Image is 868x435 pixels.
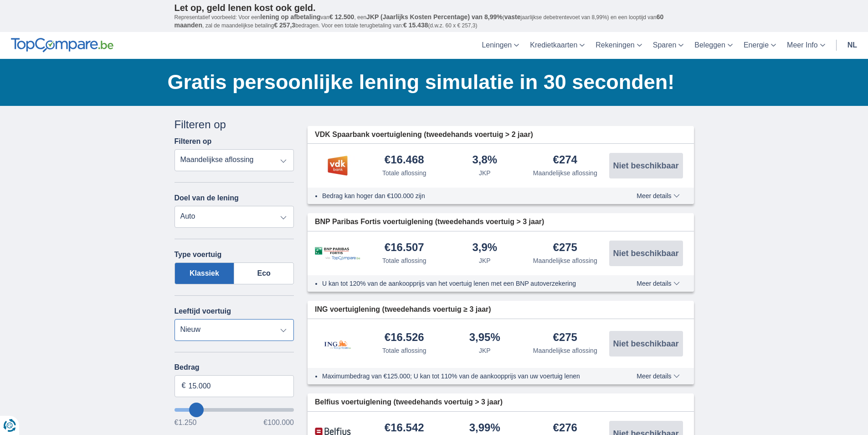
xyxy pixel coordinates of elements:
span: € 12.500 [329,13,354,21]
a: Energie [738,32,781,59]
img: product.pl.alt VDK bank [315,154,360,177]
div: 3,8% [472,154,497,167]
li: Maximumbedrag van €125.000; U kan tot 110% van de aankoopprijs van uw voertuig lenen [322,372,603,381]
label: Doel van de lening [175,194,239,202]
p: Representatief voorbeeld: Voor een van , een ( jaarlijkse debetrentevoet van 8,99%) en een loopti... [175,13,694,30]
div: €275 [553,332,577,344]
li: Bedrag kan hoger dan €100.000 zijn [322,191,603,200]
label: Leeftijd voertuig [175,307,231,315]
span: €100.000 [263,419,294,426]
span: € [182,381,186,391]
a: Kredietkaarten [524,32,590,59]
span: vaste [504,13,521,21]
input: wantToBorrow [175,408,294,412]
span: lening op afbetaling [260,13,320,21]
div: JKP [479,168,491,178]
a: Sparen [647,32,689,59]
div: €16.526 [385,332,424,344]
div: Totale aflossing [382,346,426,355]
span: Meer details [637,193,679,199]
div: €275 [553,242,577,254]
span: € 257,3 [274,21,295,29]
a: Beleggen [689,32,738,59]
button: Niet beschikbaar [609,153,683,178]
span: Niet beschikbaar [613,162,678,170]
img: product.pl.alt BNP Paribas Fortis [315,247,360,260]
label: Bedrag [175,363,294,372]
button: Meer details [630,192,686,199]
span: € 15.438 [403,21,428,29]
div: Maandelijkse aflossing [533,168,597,178]
img: product.pl.alt ING [315,328,360,359]
div: Filteren op [175,117,294,132]
div: €16.507 [385,242,424,254]
p: Let op, geld lenen kost ook geld. [175,2,694,13]
label: Eco [234,262,294,284]
div: 3,99% [469,422,500,435]
div: Totale aflossing [382,256,426,265]
span: €1.250 [175,419,197,426]
span: JKP (Jaarlijks Kosten Percentage) van 8,99% [366,13,503,21]
span: Meer details [637,373,679,379]
button: Meer details [630,280,686,287]
div: JKP [479,256,491,265]
label: Filteren op [175,137,212,146]
a: Leningen [476,32,524,59]
div: Maandelijkse aflossing [533,346,597,355]
span: Niet beschikbaar [613,340,678,348]
img: TopCompare [11,38,113,52]
span: VDK Spaarbank voertuiglening (tweedehands voertuig > 2 jaar) [315,130,533,140]
div: Totale aflossing [382,168,426,178]
div: 3,95% [469,332,500,344]
div: 3,9% [472,242,497,254]
div: Maandelijkse aflossing [533,256,597,265]
div: €274 [553,154,577,167]
span: 60 maanden [175,13,664,29]
span: Meer details [637,280,679,287]
label: Type voertuig [175,251,222,259]
div: €16.468 [385,154,424,167]
span: Niet beschikbaar [613,249,678,257]
button: Meer details [630,372,686,380]
h1: Gratis persoonlijke lening simulatie in 30 seconden! [168,68,694,96]
span: BNP Paribas Fortis voertuiglening (tweedehands voertuig > 3 jaar) [315,217,544,227]
span: ING voertuiglening (tweedehands voertuig ≥ 3 jaar) [315,304,491,315]
li: U kan tot 120% van de aankoopprijs van het voertuig lenen met een BNP autoverzekering [322,279,603,288]
label: Klassiek [175,262,235,284]
div: JKP [479,346,491,355]
a: nl [842,32,863,59]
button: Niet beschikbaar [609,331,683,356]
span: Belfius voertuiglening (tweedehands voertuig > 3 jaar) [315,397,503,408]
a: Rekeningen [590,32,647,59]
div: €276 [553,422,577,435]
button: Niet beschikbaar [609,241,683,266]
div: €16.542 [385,422,424,435]
a: Meer Info [781,32,831,59]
